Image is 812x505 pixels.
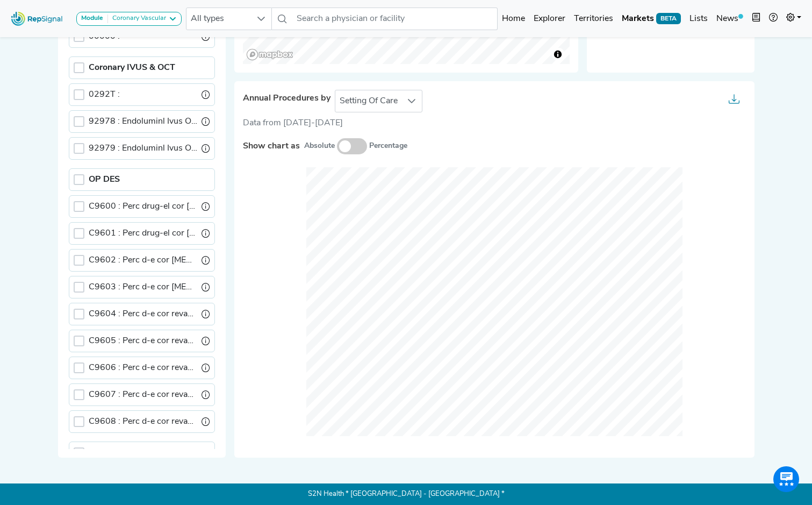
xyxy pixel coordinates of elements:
label: Perc d-e cor revasc w ami s [89,361,197,374]
small: Absolute [304,140,335,152]
div: Coronary Vascular [108,15,166,23]
label: FFR [89,446,104,459]
label: Perc drug-el cor stent sing [89,200,197,213]
small: Percentage [369,140,407,152]
span: Toggle attribution [555,48,561,60]
label: 0292T : [89,88,120,101]
label: Endoluminl Ivus Oct C 1St [89,115,197,128]
label: OP DES [89,173,120,186]
button: Export as... [722,90,746,112]
a: Mapbox logo [246,48,293,61]
label: Perc drug-el cor stent bran [89,227,197,240]
a: Home [498,8,529,30]
label: Coronary IVUS & OCT [89,61,175,74]
label: Perc d-e cor revasc t cabg b [89,335,197,347]
button: Intel Book [748,8,765,30]
label: Perc d-e cor stent ather br [89,281,197,294]
a: Lists [685,8,712,30]
strong: Module [81,15,103,22]
label: Perc d-e cor stent ather s [89,254,197,267]
a: News [712,8,748,30]
span: Setting Of Care [335,90,402,112]
button: ModuleCoronary Vascular [76,12,182,26]
a: Explorer [529,8,570,30]
a: MarketsBETA [617,8,685,30]
button: Toggle attribution [551,48,564,61]
label: Perc d-e cor revasc chro sin [89,388,197,401]
span: Annual Procedures by [243,94,330,104]
p: S2N Health * [GEOGRAPHIC_DATA] - [GEOGRAPHIC_DATA] * [58,483,754,505]
label: Endoluminl Ivus Oct C Ea [89,142,197,155]
label: Show chart as [243,140,300,153]
input: Search a physician or facility [292,8,498,30]
div: Data from [DATE]-[DATE] [243,117,746,130]
span: BETA [656,13,681,24]
a: Territories [570,8,617,30]
label: Perc d-e cor revasc chro add [89,415,197,428]
span: All types [186,8,251,30]
label: Perc d-e cor revasc t cabg s [89,308,197,321]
